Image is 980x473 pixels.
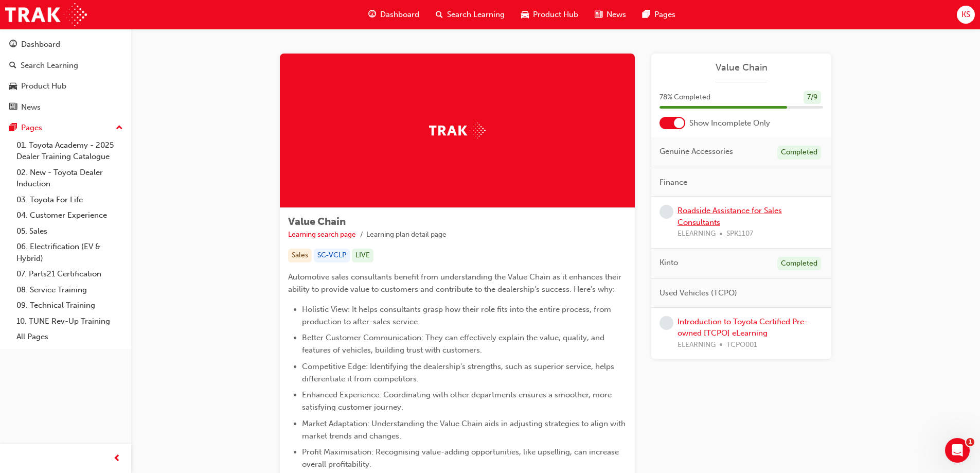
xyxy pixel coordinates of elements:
[660,257,678,269] span: Kinto
[302,390,614,412] span: Enhanced Experience: Coordinating with other departments ensures a smoother, more satisfying cust...
[368,8,376,21] span: guage-icon
[9,40,17,49] span: guage-icon
[660,62,823,74] a: Value Chain
[9,61,16,71] span: search-icon
[654,9,675,21] span: Pages
[513,4,586,25] a: car-iconProduct Hub
[314,249,350,262] div: SC-VCLP
[380,9,419,21] span: Dashboard
[302,419,628,441] span: Market Adaptation: Understanding the Value Chain aids in adjusting strategies to align with marke...
[302,362,616,383] span: Competitive Edge: Identifying the dealership's strengths, such as superior service, helps differe...
[4,35,127,54] a: Dashboard
[957,6,975,24] button: KS
[429,122,486,138] img: Trak
[660,92,710,103] span: 78 % Completed
[12,297,127,313] a: 09. Technical Training
[689,117,770,129] span: Show Incomplete Only
[777,257,821,271] div: Completed
[660,316,673,330] span: learningRecordVerb_NONE-icon
[726,339,757,351] span: TCPO001
[4,98,127,117] a: News
[288,272,623,294] span: Automotive sales consultants benefit from understanding the Value Chain as it enhances their abil...
[288,249,312,262] div: Sales
[12,313,127,329] a: 10. TUNE Rev-Up Training
[804,91,821,104] div: 7 / 9
[21,60,78,72] div: Search Learning
[12,223,127,239] a: 05. Sales
[12,137,127,165] a: 01. Toyota Academy - 2025 Dealer Training Catalogue
[4,56,127,75] a: Search Learning
[9,103,17,112] span: news-icon
[12,239,127,266] a: 06. Electrification (EV & Hybrid)
[427,4,513,25] a: search-iconSearch Learning
[116,121,123,135] span: up-icon
[4,33,127,118] button: DashboardSearch LearningProduct HubNews
[447,9,505,21] span: Search Learning
[5,3,87,26] img: Trak
[945,438,970,463] iframe: Intercom live chat
[4,118,127,137] button: Pages
[302,447,621,469] span: Profit Maximisation: Recognising value-adding opportunities, like upselling, can increase overall...
[21,80,66,92] div: Product Hub
[436,8,443,21] span: search-icon
[360,4,427,25] a: guage-iconDashboard
[21,39,60,50] div: Dashboard
[12,165,127,192] a: 02. New - Toyota Dealer Induction
[634,4,684,25] a: pages-iconPages
[678,206,782,227] a: Roadside Assistance for Sales Consultants
[9,82,17,91] span: car-icon
[21,122,42,134] div: Pages
[643,8,650,21] span: pages-icon
[607,9,626,21] span: News
[678,339,716,351] span: ELEARNING
[678,317,808,338] a: Introduction to Toyota Certified Pre-owned [TCPO] eLearning
[660,287,737,299] span: Used Vehicles (TCPO)
[21,101,41,113] div: News
[366,229,447,241] li: Learning plan detail page
[12,329,127,345] a: All Pages
[12,207,127,223] a: 04. Customer Experience
[12,282,127,298] a: 08. Service Training
[660,177,687,188] span: Finance
[521,8,529,21] span: car-icon
[288,230,356,239] a: Learning search page
[288,216,346,227] span: Value Chain
[726,228,753,240] span: SPK1107
[9,124,17,133] span: pages-icon
[966,438,974,446] span: 1
[660,146,733,157] span: Genuine Accessories
[4,77,127,96] a: Product Hub
[302,333,607,355] span: Better Customer Communication: They can effectively explain the value, quality, and features of v...
[12,192,127,208] a: 03. Toyota For Life
[586,4,634,25] a: news-iconNews
[533,9,578,21] span: Product Hub
[113,452,121,465] span: prev-icon
[678,228,716,240] span: ELEARNING
[660,205,673,219] span: learningRecordVerb_NONE-icon
[961,9,970,21] span: KS
[595,8,602,21] span: news-icon
[302,305,613,326] span: Holistic View: It helps consultants grasp how their role fits into the entire process, from produ...
[12,266,127,282] a: 07. Parts21 Certification
[777,146,821,160] div: Completed
[352,249,373,262] div: LIVE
